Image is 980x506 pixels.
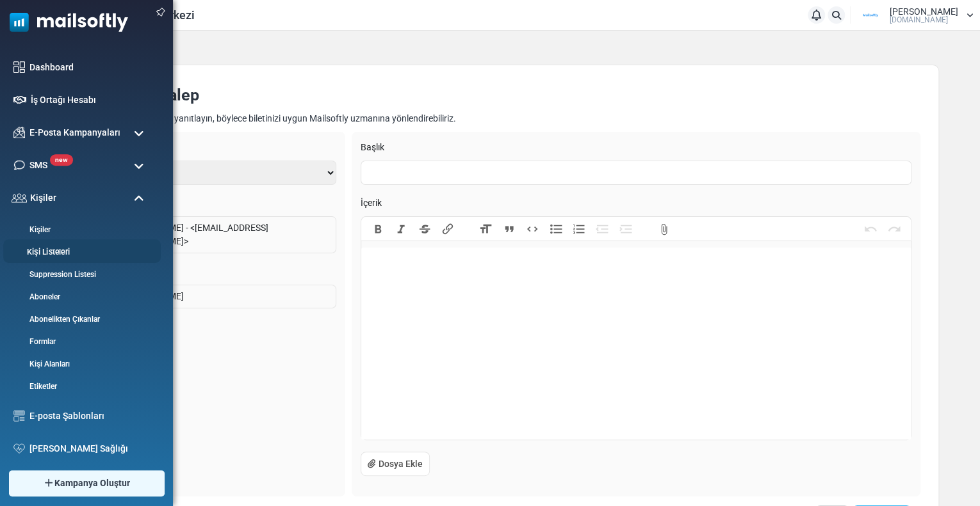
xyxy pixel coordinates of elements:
button: Decrease Level [591,222,614,236]
img: campaigns-icon.png [13,127,25,138]
button: Bold [366,222,389,236]
a: [PERSON_NAME] Sağlığı [29,442,151,455]
button: Quote [498,222,521,236]
div: [PERSON_NAME] - < [EMAIL_ADDRESS][DOMAIN_NAME] > [110,216,336,253]
span: E-Posta Kampanyaları [29,126,120,139]
button: Increase Level [614,222,637,236]
span: Kişiler [30,191,56,205]
button: Numbers [568,222,591,236]
a: Dashboard [29,61,151,74]
a: User Logo [PERSON_NAME] [DOMAIN_NAME] [854,6,974,25]
a: Abonelikten Çıkanlar [7,313,154,325]
a: Kişi Listeleri [3,246,157,258]
img: User Logo [854,6,886,25]
label: İçerik [361,196,911,210]
button: Dosya Ekle [361,452,430,476]
img: domain-health-icon.svg [13,443,25,454]
span: SMS [29,159,47,172]
label: Kategori [110,141,336,154]
button: Redo [883,222,906,236]
a: Aboneler [7,291,154,303]
span: new [50,154,73,166]
img: dashboard-icon.svg [13,61,25,73]
span: [DOMAIN_NAME] [890,16,948,24]
button: Attach Files [652,222,675,236]
img: email-templates-icon.svg [13,410,25,422]
label: Başlık [361,141,911,154]
label: Hesabınız [110,196,336,210]
img: contacts-icon.svg [12,193,27,202]
a: Kişiler [7,224,154,235]
a: E-posta Şablonları [29,409,151,423]
button: Undo [859,222,882,236]
div: [DOMAIN_NAME] [110,285,336,308]
button: Link [436,222,459,236]
button: Strikethrough [413,222,436,236]
div: Aşağıdaki soruları yanıtlayın, böylece biletinizi uygun Mailsoftly uzmanına yönlendirebiliriz. [101,112,456,125]
span: [PERSON_NAME] [890,7,958,16]
button: Code [521,222,544,236]
button: Heading [474,222,497,236]
button: Italic [389,222,412,236]
a: Etiketler [7,381,154,392]
a: İş Ortağı Hesabı [31,93,151,107]
button: Bullets [544,222,567,236]
a: Formlar [7,336,154,347]
span: Kampanya Oluştur [54,477,130,490]
a: Kişi Alanları [7,358,154,370]
a: Suppression Listesi [7,269,154,280]
img: sms-icon.png [13,159,25,171]
label: Şirketiniz [110,265,336,278]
